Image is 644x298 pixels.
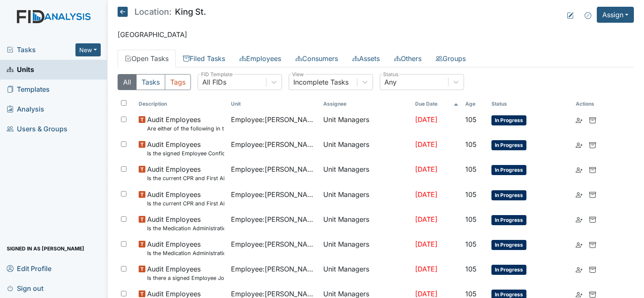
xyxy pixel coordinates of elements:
[491,165,526,175] span: In Progress
[465,265,477,273] span: 105
[7,262,51,275] span: Edit Profile
[7,63,34,76] span: Units
[491,265,526,275] span: In Progress
[136,74,165,90] button: Tasks
[7,282,43,295] span: Sign out
[118,29,634,40] p: [GEOGRAPHIC_DATA]
[165,74,191,90] button: Tags
[7,45,75,55] a: Tasks
[231,239,317,249] span: Employee : [PERSON_NAME], Uniququa
[147,139,224,157] span: Audit Employees Is the signed Employee Confidentiality Agreement in the file (HIPPA)?
[134,8,172,16] span: Location:
[320,261,412,285] td: Unit Managers
[465,240,477,248] span: 105
[118,50,176,67] a: Open Tasks
[231,189,317,200] span: Employee : [PERSON_NAME], Uniququa
[231,114,317,125] span: Employee : [PERSON_NAME]
[589,239,596,249] a: Archive
[491,240,526,250] span: In Progress
[293,77,349,87] div: Incomplete Tasks
[147,200,224,208] small: Is the current CPR and First Aid Training Certificate found in the file(2 years)?
[387,50,429,67] a: Others
[320,136,412,161] td: Unit Managers
[7,242,84,255] span: Signed in as [PERSON_NAME]
[589,114,596,125] a: Archive
[231,264,317,274] span: Employee : [PERSON_NAME], Uniququa
[415,290,437,298] span: [DATE]
[7,122,67,136] span: Users & Groups
[491,140,526,150] span: In Progress
[415,240,437,248] span: [DATE]
[491,215,526,225] span: In Progress
[415,215,437,223] span: [DATE]
[597,7,634,23] button: Assign
[429,50,473,67] a: Groups
[589,214,596,224] a: Archive
[412,97,462,111] th: Toggle SortBy
[465,190,477,199] span: 105
[118,74,137,90] button: All
[320,186,412,211] td: Unit Managers
[415,140,437,149] span: [DATE]
[147,164,224,182] span: Audit Employees Is the current CPR and First Aid Training Certificate found in the file(2 years)?
[121,100,126,106] input: Toggle All Rows Selected
[147,274,224,282] small: Is there a signed Employee Job Description in the file for the employee's current position?
[415,165,437,173] span: [DATE]
[231,214,317,224] span: Employee : [PERSON_NAME], Uniququa
[147,224,224,232] small: Is the Medication Administration certificate found in the file?
[231,139,317,149] span: Employee : [PERSON_NAME]
[118,7,206,17] h5: King St.
[147,189,224,208] span: Audit Employees Is the current CPR and First Aid Training Certificate found in the file(2 years)?
[384,77,397,87] div: Any
[320,161,412,186] td: Unit Managers
[202,77,226,87] div: All FIDs
[589,139,596,149] a: Archive
[415,190,437,199] span: [DATE]
[491,115,526,125] span: In Progress
[462,97,488,111] th: Toggle SortBy
[147,239,224,257] span: Audit Employees Is the Medication Administration Test and 2 observation checklist (hire after 10/...
[7,83,50,96] span: Templates
[147,149,224,157] small: Is the signed Employee Confidentiality Agreement in the file (HIPPA)?
[320,111,412,136] td: Unit Managers
[228,97,320,111] th: Toggle SortBy
[147,114,224,133] span: Audit Employees Are either of the following in the file? "Consumer Report Release Forms" and the ...
[147,249,224,257] small: Is the Medication Administration Test and 2 observation checklist (hire after 10/07) found in the...
[465,115,477,124] span: 105
[320,236,412,261] td: Unit Managers
[320,97,412,111] th: Assignee
[589,164,596,174] a: Archive
[75,43,101,56] button: New
[232,50,288,67] a: Employees
[465,165,477,173] span: 105
[147,125,224,133] small: Are either of the following in the file? "Consumer Report Release Forms" and the "MVR Disclosure ...
[147,214,224,232] span: Audit Employees Is the Medication Administration certificate found in the file?
[320,211,412,236] td: Unit Managers
[118,74,191,90] div: Type filter
[465,290,477,298] span: 105
[176,50,232,67] a: Filed Tasks
[465,215,477,223] span: 105
[589,189,596,200] a: Archive
[288,50,345,67] a: Consumers
[491,190,526,200] span: In Progress
[589,264,596,274] a: Archive
[147,264,224,282] span: Audit Employees Is there a signed Employee Job Description in the file for the employee's current...
[345,50,387,67] a: Assets
[7,103,44,116] span: Analysis
[135,97,228,111] th: Toggle SortBy
[231,164,317,174] span: Employee : [PERSON_NAME]
[465,140,477,149] span: 105
[415,265,437,273] span: [DATE]
[488,97,572,111] th: Toggle SortBy
[147,174,224,182] small: Is the current CPR and First Aid Training Certificate found in the file(2 years)?
[572,97,614,111] th: Actions
[415,115,437,124] span: [DATE]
